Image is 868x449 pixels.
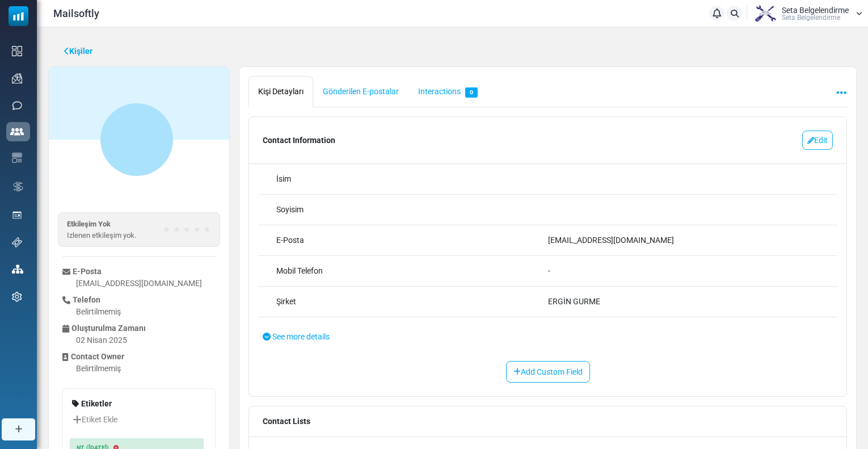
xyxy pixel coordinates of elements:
div: E-Posta [62,266,216,278]
div: Şirket [276,296,548,308]
span: ★ [204,224,211,236]
a: User Logo Seta Belgelendirme Seta Belgelendi̇rme [751,5,862,22]
div: ERGİN GURME [548,296,820,308]
div: E-Posta [276,234,548,246]
span: ★ [193,224,201,236]
span: 0 [465,87,478,98]
a: Gönderilen E-postalar [313,76,408,107]
div: Oluşturulma Zamanı [62,322,216,334]
img: mailsoftly_icon_blue_white.svg [9,6,28,26]
img: dashboard-icon.svg [12,46,22,56]
span: Seta Belgelendirme [782,6,849,14]
div: Telefon [62,294,216,306]
img: campaigns-icon.png [12,73,22,83]
a: Interactions [408,76,487,107]
p: Izlenen etkileşim yok. [67,230,136,241]
div: - [548,265,820,277]
p: Contact Information [263,135,335,146]
a: Edit [802,131,833,150]
a: Kişiler [64,45,92,57]
span: ★ [183,224,191,236]
img: support-icon.svg [12,237,22,247]
p: Contact Lists [249,406,846,437]
a: Kişi Detayları [248,76,313,107]
div: Belirtilmemiş [76,363,216,375]
img: workflow.svg [12,180,24,193]
span: ★ [163,224,170,236]
div: 02 Nisan 2025 [76,334,216,346]
div: Soyisim [276,204,548,216]
div: İsim [276,173,548,185]
div: Mobil Telefon [276,265,548,277]
span: See more details [272,332,330,341]
span: Mailsoftly [53,6,99,21]
a: Add Custom Field [506,361,590,383]
span: translation missing: tr.translations.contact_owner [71,351,124,363]
div: Belirtilmemiş [76,306,216,318]
span: Seta Belgelendi̇rme [782,14,840,21]
span: ★ [173,224,180,236]
div: [EMAIL_ADDRESS][DOMAIN_NAME] [548,234,820,246]
img: landing_pages.svg [12,210,22,220]
div: [EMAIL_ADDRESS][DOMAIN_NAME] [76,278,216,289]
img: settings-icon.svg [12,292,22,302]
p: Etiketler [72,398,206,410]
img: email-templates-icon.svg [12,153,22,163]
img: sms-icon.png [12,100,22,111]
p: Etkileşim Yok [67,219,136,230]
a: Etiket Ekle [72,410,123,429]
img: User Logo [751,5,779,22]
img: contacts-icon-active.svg [10,128,24,136]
